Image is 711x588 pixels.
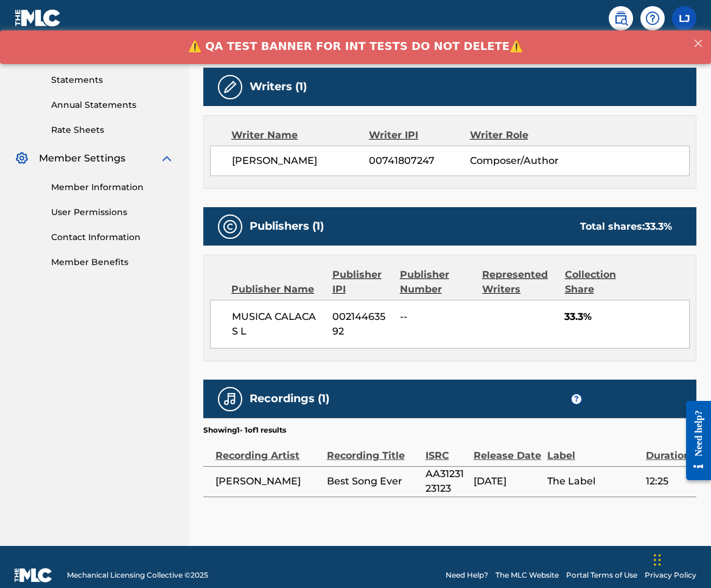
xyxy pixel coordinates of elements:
[645,11,660,26] img: help
[250,80,307,94] h5: Writers (1)
[15,568,52,583] img: logo
[223,392,237,406] img: Recordings
[327,474,419,489] span: Best Song Ever
[609,6,633,30] a: Public Search
[231,282,323,297] div: Publisher Name
[51,124,174,136] a: Rate Sheets
[646,474,690,489] span: 12:25
[159,151,174,166] img: expand
[646,436,690,463] div: Duration
[400,310,473,324] span: --
[232,154,369,168] span: [PERSON_NAME]
[677,392,711,490] iframe: Resource Center
[369,128,470,143] div: Writer IPI
[232,310,323,339] span: MUSICA CALACA S L
[188,9,523,22] span: ⚠️ QA TEST BANNER FOR INT TESTS DO NOT DELETE⚠️
[474,436,541,463] div: Release Date
[496,570,559,581] a: The MLC Website
[51,206,174,219] a: User Permissions
[223,80,237,94] img: Writers
[215,436,321,463] div: Recording Artist
[51,99,174,112] a: Annual Statements
[51,256,174,269] a: Member Benefits
[614,11,628,26] img: search
[650,530,711,588] iframe: Chat Widget
[400,267,473,297] div: Publisher Number
[250,219,324,233] h5: Publishers (1)
[215,474,321,489] span: [PERSON_NAME]
[446,570,488,581] a: Need Help?
[565,267,634,297] div: Collection Share
[67,570,208,581] span: Mechanical Licensing Collective © 2025
[250,392,329,406] h5: Recordings (1)
[566,570,637,581] a: Portal Terms of Use
[203,425,286,436] p: Showing 1 - 1 of 1 results
[223,219,237,234] img: Publishers
[426,436,468,463] div: ISRC
[51,231,174,244] a: Contact Information
[426,467,468,496] span: AA3123123123
[572,394,581,404] span: ?
[645,570,696,581] a: Privacy Policy
[231,128,369,143] div: Writer Name
[470,128,562,143] div: Writer Role
[332,267,391,297] div: Publisher IPI
[547,436,640,463] div: Label
[547,474,640,489] span: The Label
[654,542,661,578] div: Drag
[580,219,672,234] div: Total shares:
[482,267,555,297] div: Represented Writers
[327,436,419,463] div: Recording Title
[672,6,696,30] div: User Menu
[39,151,125,166] span: Member Settings
[640,6,665,30] div: Help
[15,151,29,166] img: Member Settings
[15,9,61,27] img: MLC Logo
[332,310,391,339] span: 00214463592
[51,74,174,87] a: Statements
[645,221,672,232] span: 33.3 %
[369,154,469,168] span: 00741807247
[51,181,174,194] a: Member Information
[564,310,689,324] span: 33.3%
[470,154,561,168] span: Composer/Author
[474,474,541,489] span: [DATE]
